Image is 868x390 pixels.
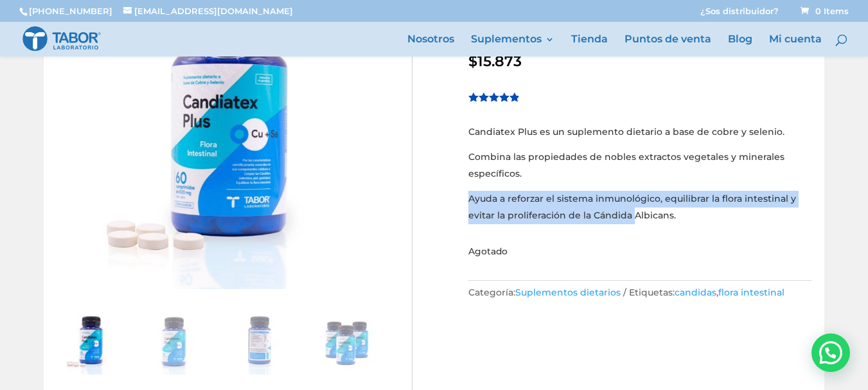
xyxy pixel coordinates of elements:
[142,310,206,375] img: Candiatex Plus frente
[718,287,784,298] a: flora intestinal
[629,287,784,298] span: Etiquetas: ,
[314,310,378,375] img: Candiatex Plus x3
[769,35,822,57] a: Mi cuenta
[468,149,812,191] p: Combina las propiedades de nobles extractos vegetales y minerales específicos.
[468,92,519,164] span: Valorado sobre 5 basado en puntuaciones de clientes
[29,6,112,16] a: [PHONE_NUMBER]
[700,7,779,22] a: ¿Sos distribuidor?
[123,6,293,16] a: [EMAIL_ADDRESS][DOMAIN_NAME]
[227,310,292,375] img: Candiatex Plus etiqueta
[468,191,812,224] p: Ayuda a reforzar el sistema inmunológico, equilibrar la flora intestinal y evitar la proliferació...
[468,52,522,70] bdi: 15.873
[571,35,608,57] a: Tienda
[468,52,477,70] span: $
[471,35,554,57] a: Suplementos
[57,310,121,375] img: Candiatex Plus con pastillas
[468,287,629,298] span: Categoría:
[798,6,849,16] a: 0 Items
[801,6,849,16] span: 0 Items
[675,287,716,298] a: candidas
[728,35,752,57] a: Blog
[407,35,454,57] a: Nosotros
[468,244,812,260] p: Agotado
[468,92,520,102] div: Valorado en 4.85 de 5
[468,124,812,150] p: Candiatex Plus es un suplemento dietario a base de cobre y selenio.
[624,35,711,57] a: Puntos de venta
[515,287,621,298] a: Suplementos dietarios
[22,25,102,53] img: Laboratorio Tabor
